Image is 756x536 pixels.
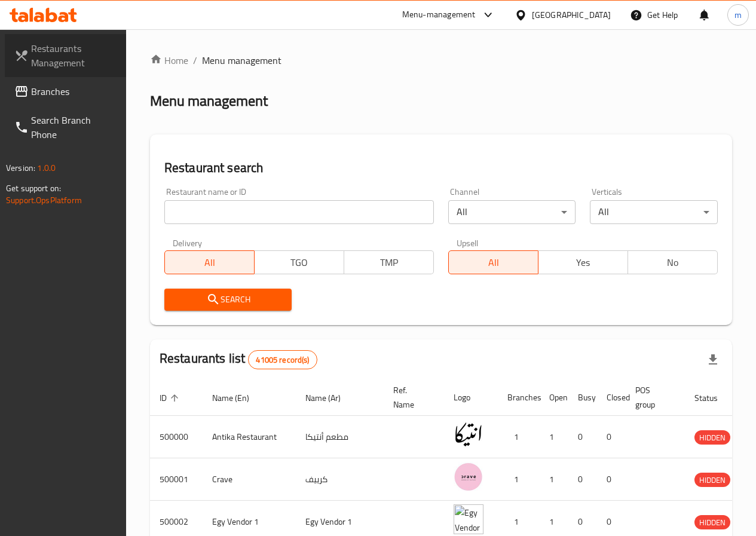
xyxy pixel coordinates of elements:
[31,113,117,142] span: Search Branch Phone
[454,419,483,449] img: Antika Restaurant
[170,254,250,271] span: All
[734,8,742,22] span: m
[448,200,576,224] div: All
[160,391,182,405] span: ID
[699,345,727,374] div: Export file
[540,379,568,416] th: Open
[150,91,268,111] h2: Menu management
[212,391,265,405] span: Name (En)
[532,8,611,22] div: [GEOGRAPHIC_DATA]
[498,458,540,501] td: 1
[164,159,718,177] h2: Restaurant search
[203,458,296,501] td: Crave
[635,383,671,412] span: POS group
[694,431,730,445] span: HIDDEN
[568,379,597,416] th: Busy
[203,416,296,458] td: Antika Restaurant
[150,53,188,68] a: Home
[259,254,339,271] span: TGO
[164,289,292,311] button: Search
[540,458,568,501] td: 1
[694,391,733,405] span: Status
[454,254,534,271] span: All
[498,379,540,416] th: Branches
[454,504,483,534] img: Egy Vendor 1
[538,250,628,274] button: Yes
[597,416,626,458] td: 0
[349,254,429,271] span: TMP
[6,180,61,196] span: Get support on:
[37,160,56,176] span: 1.0.0
[249,354,316,366] span: 41005 record(s)
[6,192,82,208] a: Support.OpsPlatform
[628,250,718,274] button: No
[694,473,730,487] span: HIDDEN
[150,53,732,68] nav: breadcrumb
[393,383,430,412] span: Ref. Name
[597,379,626,416] th: Closed
[31,84,117,99] span: Branches
[305,391,356,405] span: Name (Ar)
[164,200,434,224] input: Search for restaurant name or ID..
[498,416,540,458] td: 1
[164,250,255,274] button: All
[160,350,317,369] h2: Restaurants list
[402,8,476,22] div: Menu-management
[457,238,479,247] label: Upsell
[150,458,203,501] td: 500001
[5,106,126,149] a: Search Branch Phone
[31,41,117,70] span: Restaurants Management
[454,462,483,492] img: Crave
[590,200,718,224] div: All
[173,238,203,247] label: Delivery
[150,416,203,458] td: 500000
[444,379,498,416] th: Logo
[193,53,197,68] li: /
[296,458,384,501] td: كرييف
[633,254,713,271] span: No
[568,416,597,458] td: 0
[694,430,730,445] div: HIDDEN
[5,77,126,106] a: Branches
[597,458,626,501] td: 0
[540,416,568,458] td: 1
[344,250,434,274] button: TMP
[296,416,384,458] td: مطعم أنتيكا
[202,53,281,68] span: Menu management
[568,458,597,501] td: 0
[543,254,623,271] span: Yes
[248,350,317,369] div: Total records count
[174,292,283,307] span: Search
[448,250,538,274] button: All
[694,516,730,529] span: HIDDEN
[5,34,126,77] a: Restaurants Management
[254,250,344,274] button: TGO
[6,160,35,176] span: Version:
